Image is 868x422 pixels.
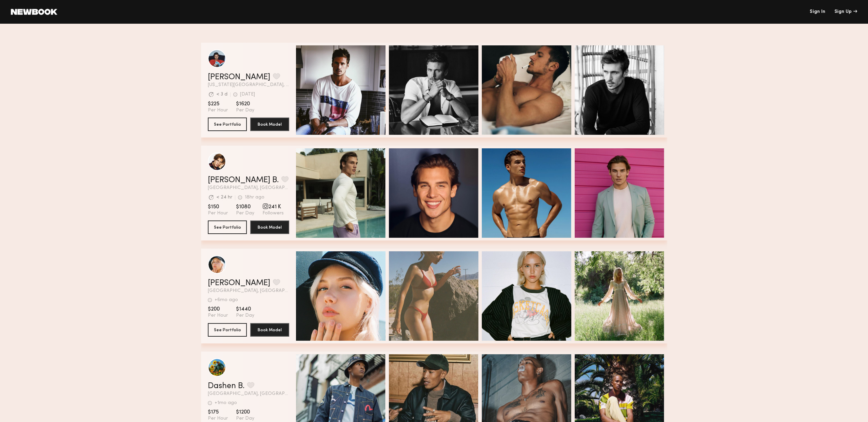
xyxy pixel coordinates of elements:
a: Dashen B. [208,382,244,390]
span: $150 [208,204,228,210]
button: Book Model [250,118,289,131]
div: [DATE] [240,92,255,97]
span: [US_STATE][GEOGRAPHIC_DATA], [GEOGRAPHIC_DATA] [208,83,289,87]
span: $1440 [236,306,254,313]
a: [PERSON_NAME] B. [208,176,279,184]
div: +6mo ago [215,298,238,302]
button: See Portfolio [208,323,247,337]
span: Per Day [236,210,254,216]
a: Sign In [810,9,825,14]
span: $1620 [236,101,254,107]
span: Per Day [236,313,254,319]
span: $1200 [236,409,254,416]
span: Per Hour [208,416,228,422]
div: < 24 hr [216,195,232,200]
span: $225 [208,101,228,107]
span: Followers [262,210,284,216]
button: Book Model [250,220,289,234]
button: See Portfolio [208,118,247,131]
span: [GEOGRAPHIC_DATA], [GEOGRAPHIC_DATA] [208,289,289,293]
span: $200 [208,306,228,313]
div: < 3 d [216,92,228,97]
span: Per Day [236,416,254,422]
button: Book Model [250,323,289,337]
div: 18hr ago [245,195,264,200]
span: [GEOGRAPHIC_DATA], [GEOGRAPHIC_DATA] [208,186,289,190]
span: $1080 [236,204,254,210]
div: +1mo ago [215,401,237,405]
span: 241 K [262,204,284,210]
a: [PERSON_NAME] [208,73,270,81]
span: Per Hour [208,210,228,216]
a: [PERSON_NAME] [208,279,270,287]
div: Sign Up [834,9,857,14]
span: $175 [208,409,228,416]
button: See Portfolio [208,220,247,234]
span: [GEOGRAPHIC_DATA], [GEOGRAPHIC_DATA] [208,392,289,396]
span: Per Hour [208,313,228,319]
span: Per Day [236,107,254,113]
span: Per Hour [208,107,228,113]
